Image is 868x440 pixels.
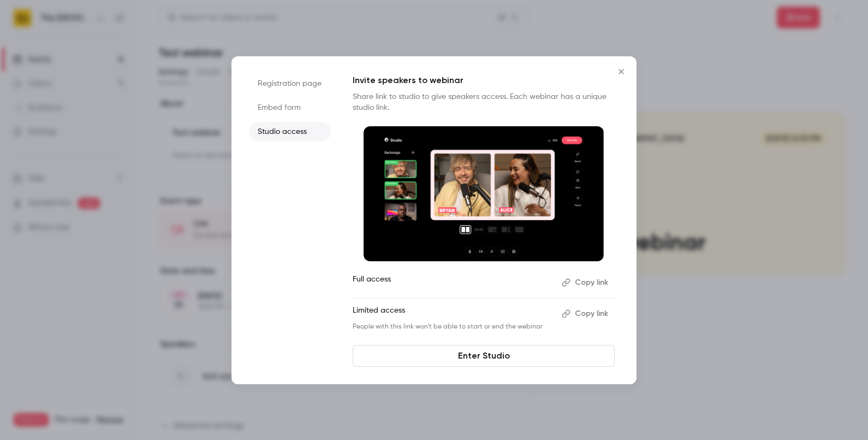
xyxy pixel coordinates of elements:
[353,74,615,87] p: Invite speakers to webinar
[557,274,615,291] button: Copy link
[249,122,331,142] li: Studio access
[249,74,331,93] li: Registration page
[353,274,553,291] p: Full access
[557,305,615,322] button: Copy link
[353,345,615,367] a: Enter Studio
[610,61,632,83] button: Close
[249,98,331,118] li: Embed form
[353,305,553,322] p: Limited access
[353,322,553,331] p: People with this link won't be able to start or end the webinar
[353,91,615,113] p: Share link to studio to give speakers access. Each webinar has a unique studio link.
[364,126,604,262] img: Invite speakers to webinar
